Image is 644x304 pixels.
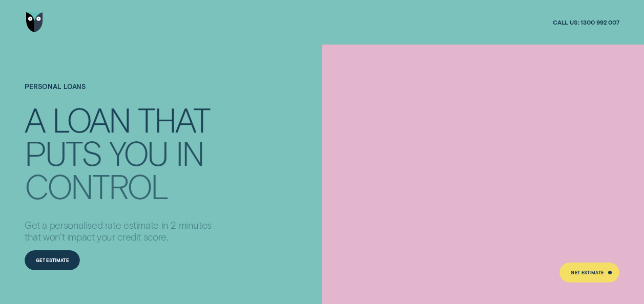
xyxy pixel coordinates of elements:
[553,18,579,26] span: Call us:
[580,18,619,26] span: 1300 992 007
[25,104,45,135] div: A
[138,104,209,135] div: THAT
[25,250,80,270] a: Get Estimate
[25,137,101,168] div: PUTS
[25,170,168,201] div: CONTROL
[52,104,130,135] div: LOAN
[26,12,43,32] img: Wisr
[176,137,203,168] div: IN
[553,18,619,26] a: Call us:1300 992 007
[25,219,218,243] p: Get a personalised rate estimate in 2 minutes that won't impact your credit score.
[25,103,218,197] h4: A LOAN THAT PUTS YOU IN CONTROL
[25,82,218,103] h1: Personal Loans
[109,137,168,168] div: YOU
[559,263,619,283] a: Get Estimate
